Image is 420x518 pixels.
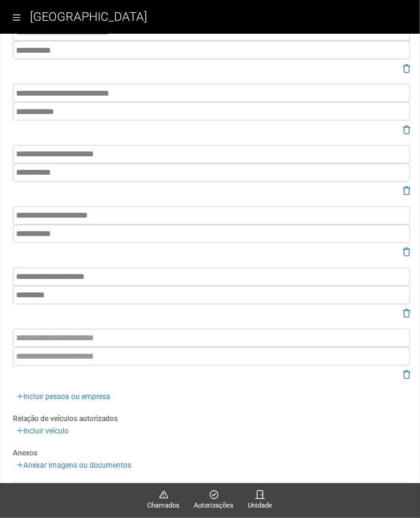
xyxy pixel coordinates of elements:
[13,448,37,459] label: Anexos
[403,64,410,73] i: Remover
[30,9,147,24] span: [GEOGRAPHIC_DATA]
[13,414,118,425] label: Relação de veículos autorizados
[403,187,410,196] i: Remover
[13,425,72,438] a: Incluir veículo
[194,490,234,511] a: Autorizações
[403,126,410,134] i: Remover
[248,490,273,511] a: Unidade
[148,500,180,511] span: Chamados
[148,490,180,511] a: Chamados
[403,371,410,379] i: Remover
[13,459,135,473] a: Anexar imagens ou documentos
[403,248,410,257] i: Remover
[13,390,114,404] a: Incluir pessoa ou empresa
[194,500,234,511] span: Autorizações
[403,310,410,318] i: Remover
[248,500,273,511] span: Unidade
